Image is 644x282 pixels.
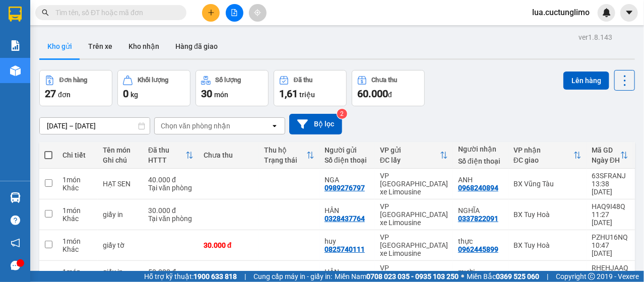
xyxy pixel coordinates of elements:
[458,215,498,223] div: 0337822091
[458,268,503,276] div: mười
[513,241,582,249] div: BX Tuy Hoà
[366,272,459,280] strong: 0708 023 035 - 0935 103 250
[117,70,190,106] button: Khối lượng0kg
[496,272,539,280] strong: 0369 525 060
[461,274,464,278] span: ⚪️
[547,271,548,282] span: |
[148,156,185,164] div: HTTT
[216,77,241,84] div: Số lượng
[592,233,628,241] div: PZHU16NQ
[40,118,150,134] input: Select a date range.
[380,233,448,257] div: VP [GEOGRAPHIC_DATA] xe Limousine
[380,202,448,227] div: VP [GEOGRAPHIC_DATA] xe Limousine
[587,142,633,169] th: Toggle SortBy
[161,121,230,131] div: Chọn văn phòng nhận
[103,146,138,154] div: Tên món
[271,122,279,130] svg: open
[458,176,503,184] div: ANH
[244,271,246,282] span: |
[458,145,503,153] div: Người nhận
[592,202,628,210] div: HAQ9I48Q
[335,271,459,282] span: Miền Nam
[249,4,267,22] button: aim
[62,206,93,215] div: 1 món
[62,245,93,253] div: Khác
[325,237,370,245] div: huy
[45,88,56,100] span: 27
[120,34,167,58] button: Kho nhận
[202,4,220,22] button: plus
[208,9,215,16] span: plus
[62,215,93,223] div: Khác
[508,142,587,169] th: Toggle SortBy
[467,271,539,282] span: Miền Bắc
[253,271,332,282] span: Cung cấp máy in - giấy in:
[289,114,342,134] button: Bộ lọc
[592,156,620,164] div: Ngày ĐH
[259,142,319,169] th: Toggle SortBy
[39,70,112,106] button: Đơn hàng27đơn
[458,237,503,245] div: thực
[226,4,243,22] button: file-add
[201,88,212,100] span: 30
[62,237,93,245] div: 1 món
[592,180,628,196] div: 13:38 [DATE]
[103,268,138,276] div: giấy in
[592,264,628,272] div: RHEHJAAQ
[10,192,21,203] img: warehouse-icon
[62,184,93,192] div: Khác
[588,273,595,280] span: copyright
[299,91,315,99] span: triệu
[148,206,194,215] div: 30.000 đ
[138,77,168,84] div: Khối lượng
[620,4,638,22] button: caret-down
[264,156,306,164] div: Trạng thái
[10,40,21,51] img: solution-icon
[55,7,174,18] input: Tìm tên, số ĐT hoặc mã đơn
[167,34,226,58] button: Hàng đã giao
[294,77,312,84] div: Đã thu
[264,146,306,154] div: Thu hộ
[325,268,370,276] div: HÂN
[10,65,21,76] img: warehouse-icon
[103,180,138,188] div: HẠT SEN
[458,206,503,215] div: NGHĨA
[279,88,298,100] span: 1,61
[204,241,254,249] div: 30.000 đ
[458,157,503,165] div: Số điện thoại
[196,70,269,106] button: Số lượng30món
[325,176,370,184] div: NGA
[357,88,388,100] span: 60.000
[325,215,365,223] div: 0328437764
[602,8,611,17] img: icon-new-feature
[325,206,370,215] div: HÂN
[325,184,365,192] div: 0989276797
[103,241,138,249] div: giấy tờ
[592,172,628,180] div: 63SFRANJ
[352,70,425,106] button: Chưa thu60.000đ
[62,268,93,276] div: 1 món
[148,215,194,223] div: Tại văn phòng
[325,245,365,253] div: 0825740111
[380,146,440,154] div: VP gửi
[148,146,185,154] div: Đã thu
[103,156,138,164] div: Ghi chú
[458,245,498,253] div: 0962445899
[11,216,20,225] span: question-circle
[592,146,620,154] div: Mã GD
[513,156,573,164] div: ĐC giao
[148,176,194,184] div: 40.000 đ
[563,72,609,90] button: Lên hàng
[388,91,392,99] span: đ
[274,70,347,106] button: Đã thu1,61 triệu
[513,180,582,188] div: BX Vũng Tàu
[194,272,237,280] strong: 1900 633 818
[513,146,573,154] div: VP nhận
[11,261,20,270] span: message
[325,156,370,164] div: Số điện thoại
[380,172,448,196] div: VP [GEOGRAPHIC_DATA] xe Limousine
[144,271,237,282] span: Hỗ trợ kỹ thuật:
[254,9,261,16] span: aim
[524,6,598,19] span: lua.cuctunglimo
[11,238,20,248] span: notification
